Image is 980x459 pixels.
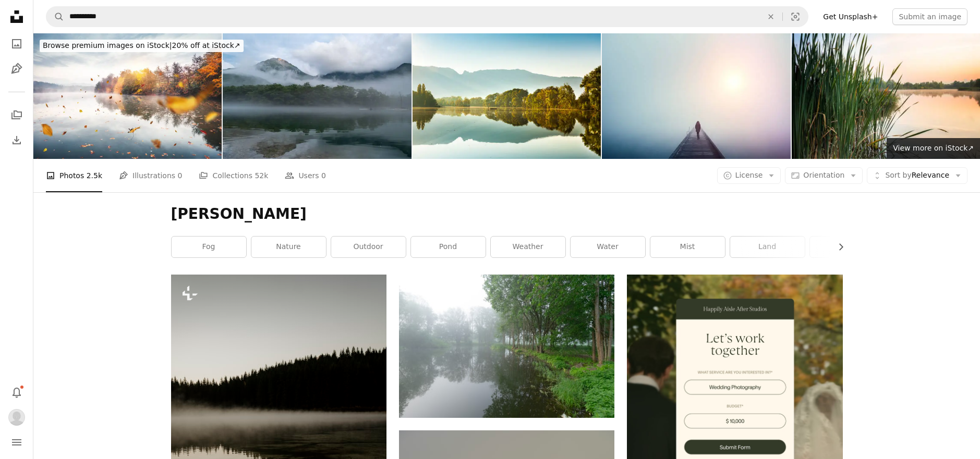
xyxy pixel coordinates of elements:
button: Orientation [785,167,863,184]
a: mist [650,237,725,257]
button: Menu [6,432,27,453]
img: Idyllic lake with reed on the shore at sunrise [792,33,980,159]
a: pond [411,237,486,257]
a: fog [172,237,246,257]
button: Visual search [783,7,808,27]
button: Search Unsplash [46,7,64,27]
a: weather [491,237,565,257]
a: grey [810,237,885,257]
a: Illustrations [6,58,27,79]
span: Orientation [803,171,844,179]
button: Sort byRelevance [867,167,967,184]
span: License [735,171,763,179]
a: Get Unsplash+ [817,8,884,25]
img: Taisho Pond and Mount Yakedake shrouded in early morning mist, Kamikochi [223,33,411,159]
span: View more on iStock ↗ [893,144,974,152]
button: Clear [759,7,782,27]
span: 20% off at iStock ↗ [43,41,240,49]
img: Avatar of user Silvana Peraza [8,409,25,426]
a: land [730,237,805,257]
button: Notifications [6,382,27,403]
form: Find visuals sitewide [46,6,808,27]
a: a body of water surrounded by a forest [171,431,386,440]
a: A body of water surrounded by trees and bushes [399,341,614,351]
button: Submit an image [892,8,967,25]
a: Users 0 [285,159,326,192]
button: Profile [6,407,27,428]
span: Relevance [885,170,949,181]
a: water [571,237,645,257]
a: Collections 52k [199,159,268,192]
a: Home — Unsplash [6,6,27,29]
img: Crossing The Bridge [602,33,790,159]
img: Reflections at lake in the morning [413,33,601,159]
h1: [PERSON_NAME] [171,205,843,224]
a: Download History [6,130,27,151]
a: outdoor [331,237,406,257]
a: Illustrations 0 [119,159,182,192]
span: Sort by [885,171,911,179]
a: View more on iStock↗ [887,138,980,159]
button: scroll list to the right [831,237,843,257]
a: Browse premium images on iStock|20% off at iStock↗ [33,33,250,58]
button: License [717,167,781,184]
a: Photos [6,33,27,54]
span: 0 [178,170,183,181]
span: 52k [255,170,268,181]
a: Collections [6,105,27,126]
a: nature [251,237,326,257]
span: Browse premium images on iStock | [43,41,172,49]
span: 0 [321,170,326,181]
img: Flying Autumn Leaves [33,33,222,159]
img: A body of water surrounded by trees and bushes [399,275,614,418]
